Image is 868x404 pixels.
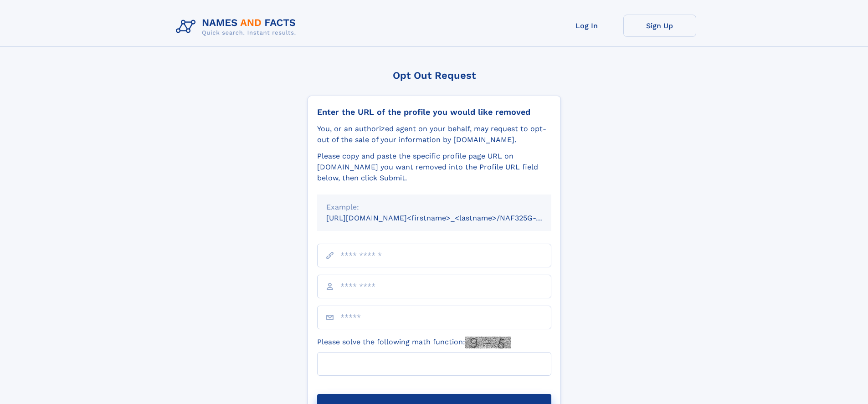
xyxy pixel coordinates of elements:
[317,107,551,117] div: Enter the URL of the profile you would like removed
[317,151,551,184] div: Please copy and paste the specific profile page URL on [DOMAIN_NAME] you want removed into the Pr...
[172,15,303,39] img: Logo Names and Facts
[326,214,569,222] small: [URL][DOMAIN_NAME]<firstname>_<lastname>/NAF325G-xxxxxxxx
[317,123,551,145] div: You, or an authorized agent on your behalf, may request to opt-out of the sale of your informatio...
[308,70,561,81] div: Opt Out Request
[317,337,511,348] label: Please solve the following math function:
[550,15,623,37] a: Log In
[326,202,542,213] div: Example:
[623,15,696,37] a: Sign Up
